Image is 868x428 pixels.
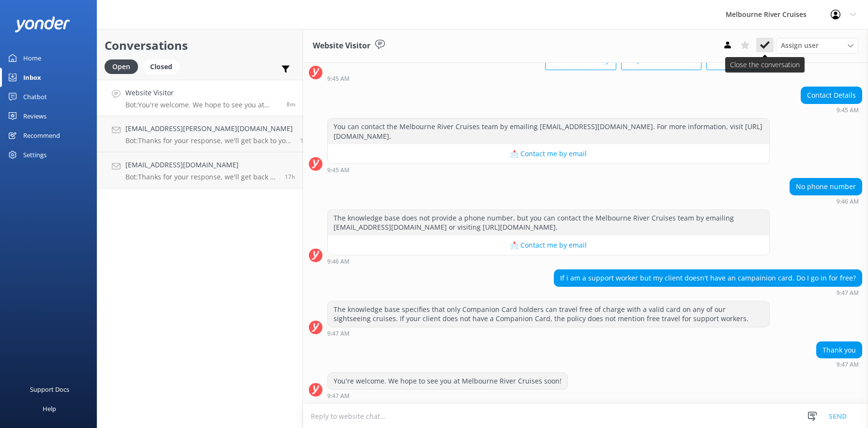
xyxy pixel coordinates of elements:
[327,259,350,265] strong: 9:46 AM
[105,36,295,55] h2: Conversations
[837,199,859,205] strong: 9:46 AM
[125,123,293,134] h4: [EMAIL_ADDRESS][PERSON_NAME][DOMAIN_NAME]
[327,330,770,337] div: Oct 09 2025 09:47am (UTC +11:00) Australia/Sydney
[105,61,143,72] a: Open
[817,342,862,358] div: Thank you
[790,178,862,195] div: No phone number
[328,301,769,327] div: The knowledge base specifies that only Companion Card holders can travel free of charge with a va...
[328,144,769,163] button: 📩 Contact me by email
[776,38,858,53] div: Assign User
[837,290,859,296] strong: 9:47 AM
[125,173,277,181] p: Bot: Thanks for your response, we'll get back to you as soon as we can during opening hours.
[23,48,41,68] div: Home
[23,68,41,87] div: Inbox
[327,258,770,265] div: Oct 09 2025 09:46am (UTC +11:00) Australia/Sydney
[327,393,350,399] strong: 9:47 AM
[313,40,370,52] h3: Website Visitor
[285,173,295,181] span: Oct 08 2025 04:22pm (UTC +11:00) Australia/Sydney
[143,59,180,74] div: Closed
[816,361,862,368] div: Oct 09 2025 09:47am (UTC +11:00) Australia/Sydney
[300,136,307,145] span: Oct 09 2025 08:04am (UTC +11:00) Australia/Sydney
[43,399,56,418] div: Help
[23,126,60,145] div: Recommend
[327,76,350,82] strong: 9:45 AM
[327,75,770,82] div: Oct 09 2025 09:45am (UTC +11:00) Australia/Sydney
[328,210,769,236] div: The knowledge base does not provide a phone number, but you can contact the Melbourne River Cruis...
[23,106,46,126] div: Reviews
[327,167,350,173] strong: 9:45 AM
[328,236,769,255] button: 📩 Contact me by email
[125,101,279,109] p: Bot: You're welcome. We hope to see you at Melbourne River Cruises soon!
[125,88,279,98] h4: Website Visitor
[837,107,859,113] strong: 9:45 AM
[97,80,303,116] a: Website VisitorBot:You're welcome. We hope to see you at Melbourne River Cruises soon!8m
[781,40,819,51] span: Assign user
[97,152,303,189] a: [EMAIL_ADDRESS][DOMAIN_NAME]Bot:Thanks for your response, we'll get back to you as soon as we can...
[327,331,350,337] strong: 9:47 AM
[105,59,138,74] div: Open
[328,118,769,144] div: You can contact the Melbourne River Cruises team by emailing [EMAIL_ADDRESS][DOMAIN_NAME]. For mo...
[327,166,770,173] div: Oct 09 2025 09:45am (UTC +11:00) Australia/Sydney
[97,116,303,152] a: [EMAIL_ADDRESS][PERSON_NAME][DOMAIN_NAME]Bot:Thanks for your response, we'll get back to you as s...
[790,198,862,205] div: Oct 09 2025 09:46am (UTC +11:00) Australia/Sydney
[801,106,862,113] div: Oct 09 2025 09:45am (UTC +11:00) Australia/Sydney
[143,61,184,72] a: Closed
[125,136,293,145] p: Bot: Thanks for your response, we'll get back to you as soon as we can during opening hours.
[30,380,69,399] div: Support Docs
[837,362,859,368] strong: 9:47 AM
[328,373,567,389] div: You're welcome. We hope to see you at Melbourne River Cruises soon!
[801,87,862,103] div: Contact Details
[23,145,46,164] div: Settings
[23,87,47,106] div: Chatbot
[327,392,568,399] div: Oct 09 2025 09:47am (UTC +11:00) Australia/Sydney
[554,289,862,296] div: Oct 09 2025 09:47am (UTC +11:00) Australia/Sydney
[15,16,70,32] img: yonder-white-logo.png
[287,100,295,108] span: Oct 09 2025 09:47am (UTC +11:00) Australia/Sydney
[554,270,862,286] div: If i am a support worker but my client doesn't have an campainion card. Do I go in for free?
[125,160,277,170] h4: [EMAIL_ADDRESS][DOMAIN_NAME]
